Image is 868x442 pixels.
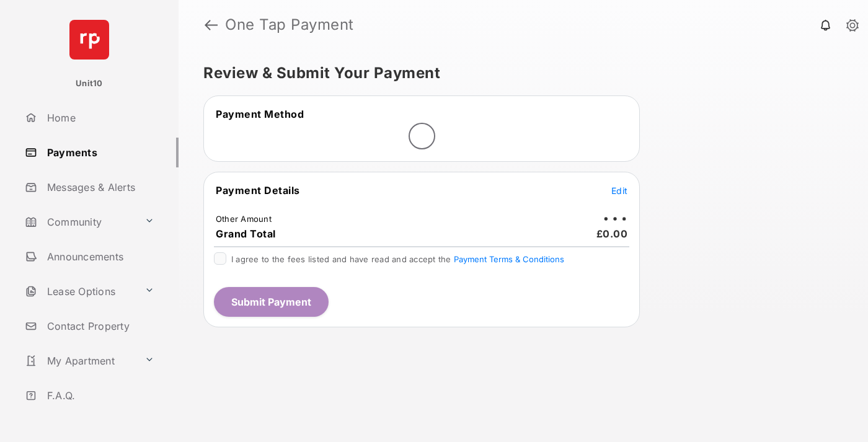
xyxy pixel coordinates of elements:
[454,254,564,264] button: I agree to the fees listed and have read and accept the
[611,185,627,196] span: Edit
[216,184,300,197] span: Payment Details
[20,172,179,202] a: Messages & Alerts
[20,242,179,272] a: Announcements
[20,138,179,167] a: Payments
[20,346,139,376] a: My Apartment
[214,287,329,317] button: Submit Payment
[215,213,272,224] td: Other Amount
[76,77,103,90] p: Unit10
[225,17,354,32] strong: One Tap Payment
[20,103,179,133] a: Home
[20,381,179,410] a: F.A.Q.
[216,108,304,120] span: Payment Method
[20,311,179,341] a: Contact Property
[216,228,276,240] span: Grand Total
[596,228,628,240] span: £0.00
[203,66,833,81] h5: Review & Submit Your Payment
[231,254,564,264] span: I agree to the fees listed and have read and accept the
[611,184,627,197] button: Edit
[69,20,109,60] img: svg+xml;base64,PHN2ZyB4bWxucz0iaHR0cDovL3d3dy53My5vcmcvMjAwMC9zdmciIHdpZHRoPSI2NCIgaGVpZ2h0PSI2NC...
[20,276,139,306] a: Lease Options
[20,207,139,237] a: Community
